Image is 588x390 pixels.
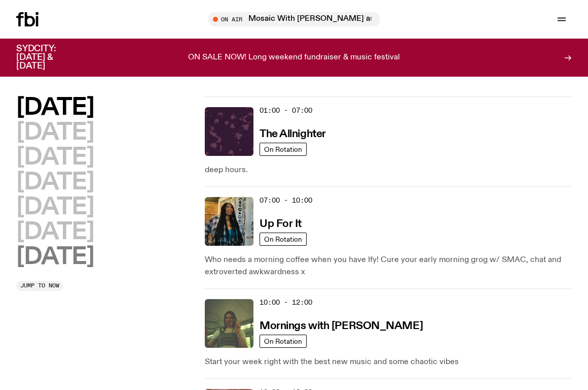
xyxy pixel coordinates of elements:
span: 01:00 - 07:00 [260,106,312,115]
a: On Rotation [260,233,307,246]
a: Mornings with [PERSON_NAME] [260,319,423,332]
span: Jump to now [20,283,59,288]
button: [DATE] [16,221,94,244]
a: Up For It [260,217,302,230]
h3: Up For It [260,219,302,230]
a: On Rotation [260,143,307,156]
button: On AirMosaic With [PERSON_NAME] and [PERSON_NAME] [208,12,380,26]
span: On Rotation [264,337,302,345]
img: Jim Kretschmer in a really cute outfit with cute braids, standing on a train holding up a peace s... [205,299,253,348]
button: [DATE] [16,96,94,119]
h3: Mornings with [PERSON_NAME] [260,321,423,332]
span: On Rotation [264,235,302,243]
p: Who needs a morning coffee when you have Ify! Cure your early morning grog w/ SMAC, chat and extr... [205,254,572,278]
img: Ify - a Brown Skin girl with black braided twists, looking up to the side with her tongue stickin... [205,197,253,246]
button: [DATE] [16,196,94,219]
span: 10:00 - 12:00 [260,298,312,307]
span: 07:00 - 10:00 [260,196,312,205]
button: Jump to now [16,281,63,291]
p: deep hours. [205,164,572,176]
button: [DATE] [16,146,94,169]
h3: SYDCITY: [DATE] & [DATE] [16,45,81,71]
span: On Rotation [264,145,302,153]
a: On Rotation [260,335,307,348]
button: [DATE] [16,246,94,269]
button: [DATE] [16,121,94,144]
h3: The Allnighter [260,129,326,140]
p: Start your week right with the best new music and some chaotic vibes [205,356,572,368]
p: ON SALE NOW! Long weekend fundraiser & music festival [188,53,400,62]
button: [DATE] [16,171,94,194]
a: The Allnighter [260,127,326,140]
